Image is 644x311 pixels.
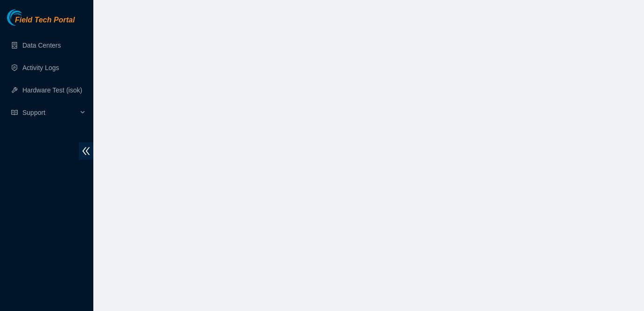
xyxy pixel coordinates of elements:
span: Field Tech Portal [15,16,75,25]
a: Data Centers [22,42,61,49]
a: Activity Logs [22,64,59,71]
span: read [11,109,18,116]
a: Akamai TechnologiesField Tech Portal [7,17,75,29]
a: Hardware Test (isok) [22,86,82,94]
img: Akamai Technologies [7,9,47,26]
span: double-left [79,142,93,160]
span: Support [22,103,77,122]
